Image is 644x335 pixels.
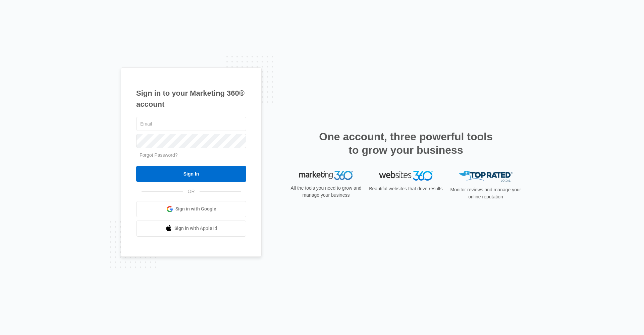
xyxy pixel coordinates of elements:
[175,205,216,212] span: Sign in with Google
[368,185,443,192] p: Beautiful websites that drive results
[299,171,353,180] img: Marketing 360
[459,171,513,182] img: Top Rated Local
[136,221,246,237] a: Sign in with Apple Id
[136,201,246,217] a: Sign in with Google
[317,130,495,157] h2: One account, three powerful tools to grow your business
[140,152,178,158] a: Forgot Password?
[288,185,364,199] p: All the tools you need to grow and manage your business
[136,166,246,182] input: Sign In
[183,188,200,195] span: OR
[174,225,217,232] span: Sign in with Apple Id
[379,171,433,181] img: Websites 360
[448,186,523,200] p: Monitor reviews and manage your online reputation
[136,117,246,131] input: Email
[136,88,246,110] h1: Sign in to your Marketing 360® account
